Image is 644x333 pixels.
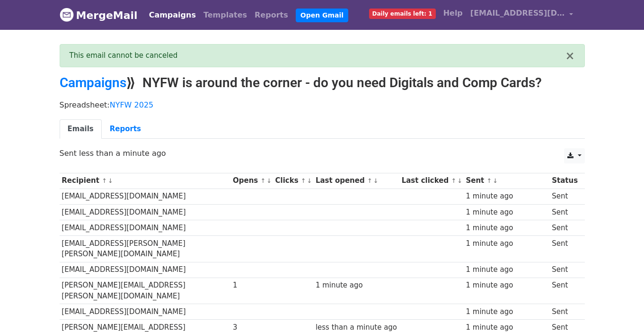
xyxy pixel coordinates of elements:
[549,204,580,220] td: Sent
[316,280,397,291] div: 1 minute ago
[487,177,492,184] a: ↑
[60,8,74,22] img: MergeMail logo
[369,9,436,19] span: Daily emails left: 1
[110,100,154,109] a: NYFW 2025
[200,6,251,25] a: Templates
[367,177,372,184] a: ↑
[60,119,102,139] a: Emails
[307,177,312,184] a: ↓
[451,177,456,184] a: ↑
[549,278,580,304] td: Sent
[260,177,265,184] a: ↑
[457,177,462,184] a: ↓
[467,4,577,26] a: [EMAIL_ADDRESS][DOMAIN_NAME]
[549,304,580,320] td: Sent
[60,262,231,278] td: [EMAIL_ADDRESS][DOMAIN_NAME]
[60,5,138,25] a: MergeMail
[108,177,113,184] a: ↓
[102,119,149,139] a: Reports
[466,238,547,249] div: 1 minute ago
[466,223,547,234] div: 1 minute ago
[316,322,397,333] div: less than a minute ago
[549,173,580,189] th: Status
[60,173,231,189] th: Recipient
[60,75,585,91] h2: ⟫ NYFW is around the corner - do you need Digitals and Comp Cards?
[470,8,565,19] span: [EMAIL_ADDRESS][DOMAIN_NAME]
[273,173,313,189] th: Clicks
[549,235,580,262] td: Sent
[233,280,271,291] div: 1
[565,50,574,62] button: ×
[466,191,547,202] div: 1 minute ago
[296,9,348,22] a: Open Gmail
[466,322,547,333] div: 1 minute ago
[549,220,580,235] td: Sent
[266,177,272,184] a: ↓
[60,189,231,204] td: [EMAIL_ADDRESS][DOMAIN_NAME]
[70,50,565,61] div: This email cannot be canceled
[60,204,231,220] td: [EMAIL_ADDRESS][DOMAIN_NAME]
[145,6,200,25] a: Campaigns
[466,280,547,291] div: 1 minute ago
[313,173,399,189] th: Last opened
[60,148,585,158] p: Sent less than a minute ago
[549,189,580,204] td: Sent
[373,177,379,184] a: ↓
[365,4,440,23] a: Daily emails left: 1
[251,6,292,25] a: Reports
[60,75,126,90] a: Campaigns
[60,100,585,110] p: Spreadsheet:
[230,173,273,189] th: Opens
[399,173,464,189] th: Last clicked
[493,177,498,184] a: ↓
[233,322,271,333] div: 3
[301,177,306,184] a: ↑
[60,278,231,304] td: [PERSON_NAME][EMAIL_ADDRESS][PERSON_NAME][DOMAIN_NAME]
[466,264,547,275] div: 1 minute ago
[440,4,467,23] a: Help
[466,306,547,317] div: 1 minute ago
[549,262,580,278] td: Sent
[464,173,550,189] th: Sent
[466,207,547,218] div: 1 minute ago
[102,177,107,184] a: ↑
[60,235,231,262] td: [EMAIL_ADDRESS][PERSON_NAME][PERSON_NAME][DOMAIN_NAME]
[60,220,231,235] td: [EMAIL_ADDRESS][DOMAIN_NAME]
[60,304,231,320] td: [EMAIL_ADDRESS][DOMAIN_NAME]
